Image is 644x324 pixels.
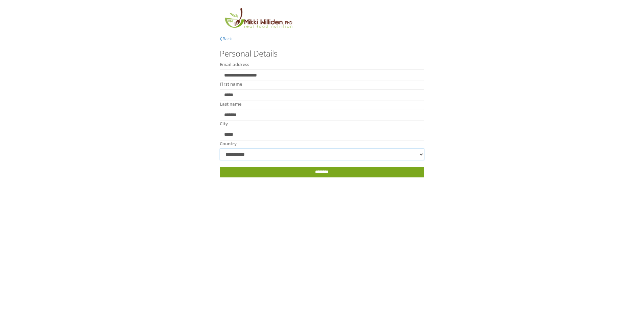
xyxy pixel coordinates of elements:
[220,101,241,108] label: Last name
[220,49,424,58] h3: Personal Details
[220,36,232,42] a: Back
[220,121,228,127] label: City
[220,61,249,68] label: Email address
[220,81,242,88] label: First name
[220,141,237,147] label: Country
[220,7,297,32] img: MikkiLogoMain.png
